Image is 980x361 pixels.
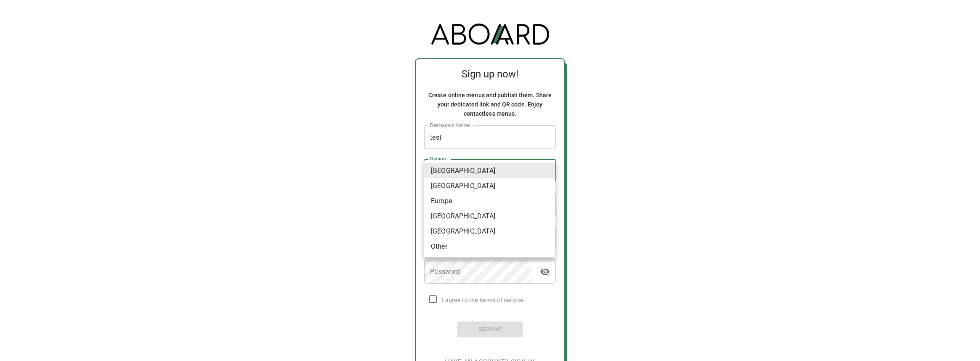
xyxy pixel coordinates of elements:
li: Europe [424,194,555,209]
li: Other [424,239,555,254]
li: [GEOGRAPHIC_DATA] [424,163,555,178]
li: [GEOGRAPHIC_DATA] [424,178,555,194]
li: [GEOGRAPHIC_DATA] [424,224,555,239]
li: [GEOGRAPHIC_DATA] [424,209,555,224]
